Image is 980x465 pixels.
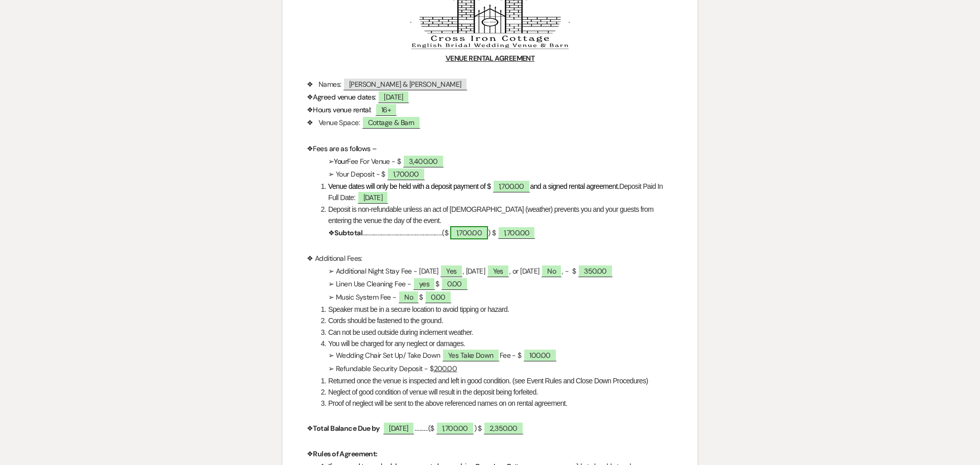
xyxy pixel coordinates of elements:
[313,92,376,102] span: Agreed venue dates:
[578,264,613,277] span: 350.00
[362,116,421,129] span: Cottage & Barn
[317,327,673,338] li: Can not be used outside during inclement weather.
[541,264,562,277] span: No
[307,116,673,129] p: ❖ Venue Space:
[383,422,414,434] span: [DATE]
[378,90,409,103] span: [DATE]
[483,422,524,434] span: 2,350.00
[425,290,452,303] span: 0.00
[313,144,376,153] span: Fees are as follows –
[317,375,673,386] li: Returned once the venue is inspected and left in good condition. (see Event Rules and Close Down ...
[343,78,468,90] span: [PERSON_NAME] & [PERSON_NAME]
[523,349,557,361] span: 100.00
[307,265,673,278] p: ➢ Additional Night Stay Fee - [DATE] , [DATE] , or [DATE] , - $
[307,142,673,155] p: ❖
[317,204,673,227] li: Deposit is non-refundable unless an act of [DEMOGRAPHIC_DATA] (weather) prevents you and your gue...
[307,422,673,435] p: ❖ ...........($ ) $
[317,398,673,409] li: Proof of neglect will be sent to the above referenced names on on rental agreement.
[307,168,673,181] p: ➢ Your Deposit - $
[413,277,435,290] span: yes
[328,182,491,190] span: Venue dates will only be held with a deposit payment of $
[317,386,673,398] li: Neglect of good condition of venue will result in the deposit being forfeited.
[307,362,673,375] p: ➢ Refundable Security Deposit - $
[313,449,377,458] strong: Rules of Agreement:
[307,278,673,290] p: ➢ Linen Use Cleaning Fee - $
[441,277,468,290] span: 0.00
[440,264,462,277] span: Yes
[487,264,509,277] span: Yes
[307,291,673,304] p: ➢ Music System Fee - $
[307,104,673,116] p: ❖
[398,290,419,303] span: No
[307,349,673,362] p: ➢ Wedding Chair Set Up/ Take Down Fee - $
[446,54,535,63] u: VENUE RENTAL AGREEMENT
[387,167,425,180] span: 1,700.00
[530,182,620,190] span: and a signed rental agreement.
[317,338,673,349] li: You will be charged for any neglect or damages.
[498,226,536,239] span: 1,700.00
[317,304,673,315] li: Speaker must be in a secure location to avoid tipping or hazard.
[307,78,673,91] p: ❖ Names:
[307,252,673,265] p: ❖ Additional Fees:
[313,424,379,433] strong: Total Balance Due by
[307,155,673,168] p: ➢ Fee For Venue - $
[436,422,474,434] span: 1,700.00
[313,105,371,114] span: Hours venue rental:
[450,226,488,239] span: 1,700.00
[334,228,362,237] strong: Subtotal
[442,349,500,361] span: Yes Take Down
[307,227,673,239] p: ❖ ………………………………………………………($ ) $
[434,364,457,373] u: 200.00
[375,103,397,116] span: 16+
[307,448,673,460] p: ❖
[493,180,530,192] span: 1,700.00
[334,157,347,166] span: Your
[357,191,388,204] span: [DATE]
[307,91,673,104] p: ❖
[317,181,673,204] li: Deposit Paid In Full Date:
[317,315,673,326] li: Cords should be fastened to the ground.
[403,155,444,167] span: 3,400.00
